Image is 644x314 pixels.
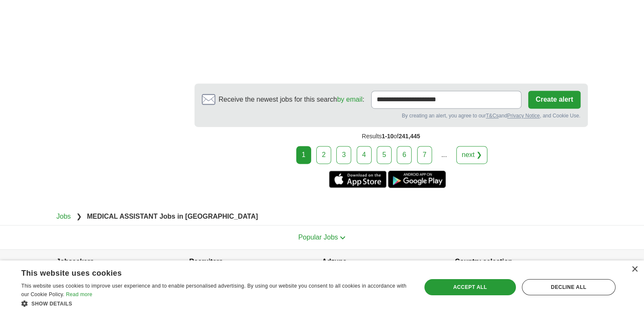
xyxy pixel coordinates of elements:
[296,146,311,164] div: 1
[76,213,82,220] span: ❯
[195,127,588,146] div: Results of
[388,171,446,188] a: Get the Android app
[398,133,420,140] span: 241,445
[316,146,331,164] a: 2
[382,133,394,140] span: 1-10
[87,213,258,220] strong: MEDICAL ASSISTANT Jobs in [GEOGRAPHIC_DATA]
[397,146,412,164] a: 6
[631,266,638,273] div: Close
[486,113,498,119] a: T&Cs
[66,291,92,297] a: Read more, opens a new window
[57,213,71,220] a: Jobs
[528,91,580,108] button: Create alert
[357,146,372,164] a: 4
[202,112,581,120] div: By creating an alert, you agree to our and , and Cookie Use.
[21,283,406,297] span: This website uses cookies to improve user experience and to enable personalised advertising. By u...
[31,301,72,307] span: Show details
[424,279,516,295] div: Accept all
[522,279,615,295] div: Decline all
[417,146,432,164] a: 7
[455,250,588,274] h4: Country selection
[507,113,540,119] a: Privacy Notice
[219,94,364,105] span: Receive the newest jobs for this search :
[456,146,488,164] a: next ❯
[337,96,363,103] a: by email
[336,146,351,164] a: 3
[377,146,392,164] a: 5
[21,265,388,278] div: This website uses cookies
[435,146,452,163] div: ...
[298,234,338,241] span: Popular Jobs
[329,171,386,188] a: Get the iPhone app
[21,299,409,308] div: Show details
[340,236,346,240] img: toggle icon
